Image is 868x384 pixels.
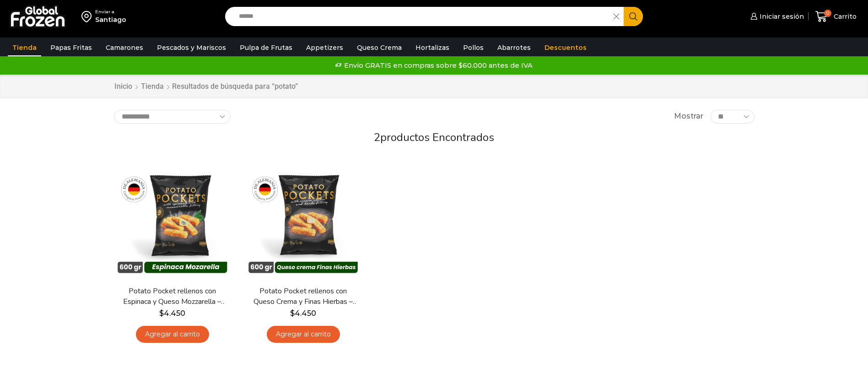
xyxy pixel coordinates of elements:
a: Pescados y Mariscos [152,39,231,56]
span: productos encontrados [380,130,494,145]
bdi: 4.450 [290,309,316,318]
a: Agregar al carrito: “Potato Pocket rellenos con Queso Crema y Finas Hierbas - Caja 8.4 kg” [267,326,340,343]
a: Queso Crema [352,39,406,56]
a: Hortalizas [411,39,454,56]
select: Pedido de la tienda [114,110,231,124]
a: Abarrotes [493,39,535,56]
span: 2 [374,130,380,145]
h1: Resultados de búsqueda para “potato” [172,82,298,91]
span: Iniciar sesión [757,12,804,21]
a: Inicio [114,81,133,92]
a: Descuentos [540,39,591,56]
a: Tienda [8,39,41,56]
span: 0 [824,10,831,17]
a: Pulpa de Frutas [235,39,297,56]
a: Tienda [140,81,164,92]
button: Search button [624,7,643,26]
div: Enviar a [95,9,126,15]
img: address-field-icon.svg [81,9,95,24]
a: Pollos [458,39,488,56]
a: Potato Pocket rellenos con Espinaca y Queso Mozzarella – Caja 8.4 kg [119,286,225,307]
a: 0 Carrito [813,6,859,27]
bdi: 4.450 [159,309,185,318]
a: Agregar al carrito: “Potato Pocket rellenos con Espinaca y Queso Mozzarella - Caja 8.4 kg” [136,326,209,343]
span: $ [290,309,295,318]
a: Iniciar sesión [748,7,804,26]
div: Santiago [95,15,126,24]
nav: Breadcrumb [114,81,298,92]
a: Papas Fritas [46,39,97,56]
a: Appetizers [302,39,348,56]
span: $ [159,309,164,318]
span: Carrito [831,12,857,21]
span: Mostrar [674,111,703,122]
a: Potato Pocket rellenos con Queso Crema y Finas Hierbas – Caja 8.4 kg [250,286,356,307]
a: Camarones [101,39,148,56]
